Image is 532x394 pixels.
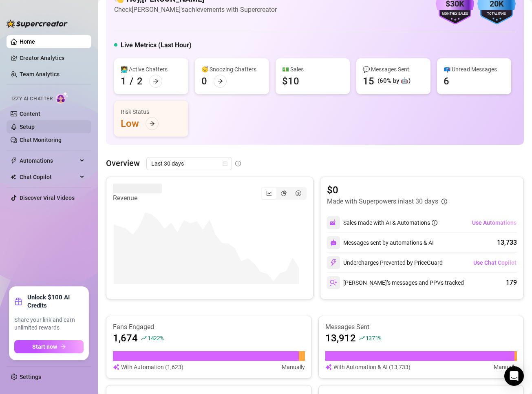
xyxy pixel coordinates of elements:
article: With Automation & AI (13,733) [333,363,411,372]
button: Use Automations [472,216,517,229]
article: Manually [494,363,517,372]
strong: Unlock $100 AI Credits [27,293,84,310]
span: 1371 % [366,334,382,342]
a: Chat Monitoring [20,137,62,143]
img: Chat Copilot [11,174,16,180]
span: pie-chart [281,190,287,196]
span: Start now [32,343,57,350]
div: 📪 Unread Messages [444,65,505,74]
div: $10 [282,75,299,88]
a: Discover Viral Videos [20,195,75,201]
a: Home [20,38,35,45]
div: 2 [137,75,143,88]
div: Open Intercom Messenger [504,366,524,386]
article: 13,912 [325,332,356,345]
div: (60% by 🤖) [377,76,411,86]
div: 0 [201,75,207,88]
span: arrow-right [149,121,155,126]
div: Monthly Sales [436,11,474,17]
a: Settings [20,374,41,380]
span: info-circle [441,199,447,204]
span: Use Chat Copilot [473,259,517,266]
a: Content [20,111,40,117]
img: svg%3e [330,259,337,266]
a: Setup [20,124,35,130]
div: segmented control [261,187,307,200]
span: arrow-right [217,78,223,84]
div: [PERSON_NAME]’s messages and PPVs tracked [327,276,464,289]
div: 💬 Messages Sent [363,65,424,74]
span: gift [14,297,22,305]
img: svg%3e [330,239,337,246]
span: Chat Copilot [20,170,77,184]
span: info-circle [235,161,241,166]
span: arrow-right [60,344,66,350]
article: Check [PERSON_NAME]'s achievements with Supercreator [114,4,277,15]
article: With Automation (1,623) [121,363,183,372]
h5: Live Metrics (Last Hour) [121,40,192,50]
article: 1,674 [113,332,138,345]
span: Izzy AI Chatter [11,95,53,103]
span: rise [359,335,365,341]
span: thunderbolt [11,157,17,164]
div: Total Fans [477,11,516,17]
article: Revenue [113,193,162,203]
div: 😴 Snoozing Chatters [201,65,263,74]
article: Messages Sent [325,323,517,332]
span: info-circle [432,220,437,226]
span: Automations [20,154,77,167]
div: 6 [444,75,449,88]
span: line-chart [266,190,272,196]
div: 13,733 [497,238,517,248]
div: 179 [506,278,517,288]
article: Fans Engaged [113,323,305,332]
span: Use Automations [472,219,517,226]
button: Start nowarrow-right [14,340,84,353]
div: Messages sent by automations & AI [327,236,434,249]
article: Made with Superpowers in last 30 days [327,197,438,206]
article: Overview [106,157,140,169]
div: Risk Status [121,107,182,116]
span: rise [141,335,147,341]
span: Share your link and earn unlimited rewards [14,316,84,332]
span: calendar [223,161,227,166]
article: $0 [327,184,447,197]
span: 1422 % [148,334,163,342]
span: Last 30 days [151,157,227,170]
div: Sales made with AI & Automations [343,218,437,227]
img: logo-BBDzfeDw.svg [7,20,68,28]
button: Use Chat Copilot [473,256,517,269]
img: AI Chatter [56,92,68,104]
a: Team Analytics [20,71,60,77]
div: 💵 Sales [282,65,343,74]
div: 👩‍💻 Active Chatters [121,65,182,74]
img: svg%3e [330,219,337,226]
img: svg%3e [325,363,332,372]
a: Creator Analytics [20,51,85,64]
div: 15 [363,75,374,88]
span: arrow-right [153,78,159,84]
div: Undercharges Prevented by PriceGuard [327,256,443,269]
span: dollar-circle [296,190,301,196]
img: svg%3e [330,279,337,286]
img: svg%3e [113,363,119,372]
div: 1 [121,75,126,88]
article: Manually [282,363,305,372]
